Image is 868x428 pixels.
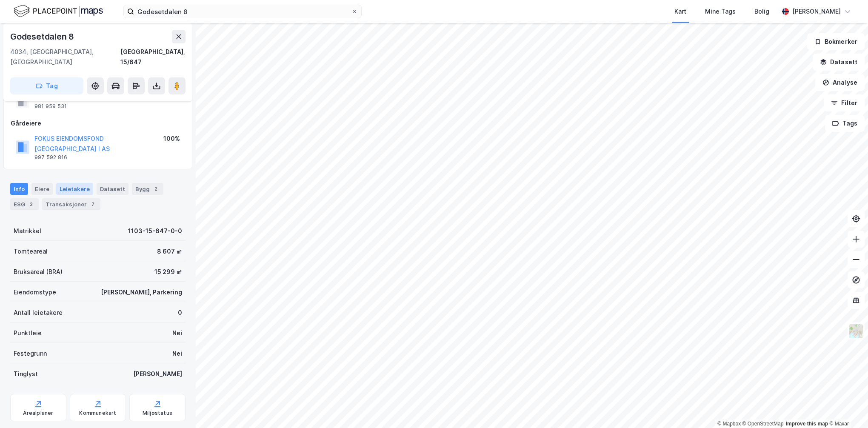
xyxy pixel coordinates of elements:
div: 15 299 ㎡ [154,267,182,277]
div: 100% [163,134,180,144]
a: OpenStreetMap [742,421,784,427]
div: Punktleie [14,328,42,338]
div: Transaksjoner [42,198,100,210]
div: Mine Tags [705,6,736,17]
div: Gårdeiere [11,118,185,128]
input: Søk på adresse, matrikkel, gårdeiere, leietakere eller personer [134,5,351,18]
div: Eiendomstype [14,287,56,297]
div: Arealplaner [23,410,53,417]
div: Kommunekart [79,410,116,417]
div: Miljøstatus [143,410,172,417]
div: Antall leietakere [14,308,63,318]
img: Z [848,323,864,339]
div: 8 607 ㎡ [157,246,182,257]
div: [PERSON_NAME] [133,369,182,379]
div: 4034, [GEOGRAPHIC_DATA], [GEOGRAPHIC_DATA] [10,47,120,67]
div: 2 [151,185,160,193]
div: 2 [27,200,35,208]
div: Kart [674,6,686,17]
div: Bygg [132,183,163,195]
div: [PERSON_NAME], Parkering [101,287,182,297]
div: Tinglyst [14,369,38,379]
div: Festegrunn [14,348,47,359]
div: Eiere [31,183,53,195]
div: 997 592 816 [34,154,67,161]
div: [GEOGRAPHIC_DATA], 15/647 [120,47,186,67]
button: Analyse [815,74,865,91]
button: Tag [10,77,83,94]
div: Godesetdalen 8 [10,30,76,43]
button: Tags [825,115,865,132]
div: [PERSON_NAME] [792,6,841,17]
div: Bruksareal (BRA) [14,267,63,277]
div: Matrikkel [14,226,41,236]
button: Bokmerker [807,33,865,50]
img: logo.f888ab2527a4732fd821a326f86c7f29.svg [14,4,103,19]
div: ESG [10,198,39,210]
iframe: Chat Widget [825,387,868,428]
div: Nei [172,348,182,359]
div: 1103-15-647-0-0 [128,226,182,236]
div: Tomteareal [14,246,48,257]
div: Bolig [754,6,769,17]
div: Nei [172,328,182,338]
a: Improve this map [786,421,828,427]
div: Leietakere [56,183,93,195]
div: 0 [178,308,182,318]
a: Mapbox [717,421,741,427]
div: Datasett [97,183,128,195]
div: 7 [89,200,97,208]
div: 981 959 531 [34,103,67,110]
button: Filter [824,94,865,111]
button: Datasett [813,54,865,71]
div: Info [10,183,28,195]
